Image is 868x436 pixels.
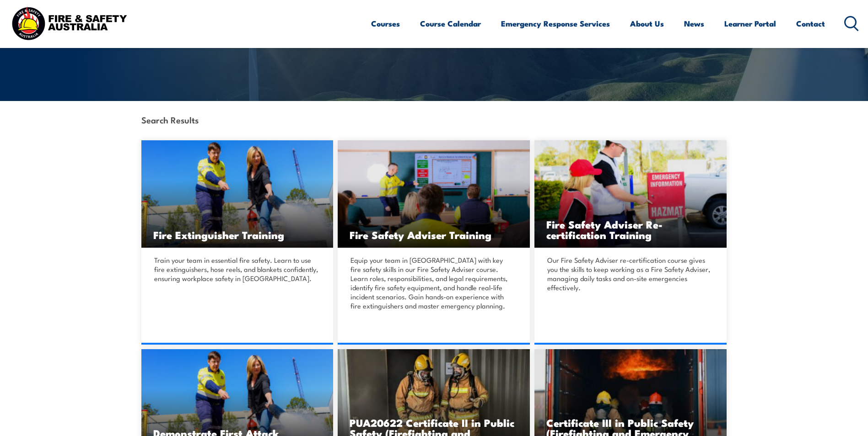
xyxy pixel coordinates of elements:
p: Train your team in essential fire safety. Learn to use fire extinguishers, hose reels, and blanke... [154,255,318,283]
a: Fire Safety Adviser Training [338,140,530,248]
a: Learner Portal [724,11,776,36]
img: Fire Extinguisher Training [141,140,334,248]
a: Courses [371,11,400,36]
img: Fire Safety Advisor [338,140,530,248]
a: About Us [630,11,664,36]
a: Course Calendar [420,11,481,36]
a: Contact [796,11,825,36]
a: News [684,11,704,36]
p: Our Fire Safety Adviser re-certification course gives you the skills to keep working as a Fire Sa... [547,255,711,292]
h3: Fire Safety Adviser Re-certification Training [546,219,715,240]
a: Emergency Response Services [501,11,610,36]
h3: Fire Extinguisher Training [153,229,322,240]
p: Equip your team in [GEOGRAPHIC_DATA] with key fire safety skills in our Fire Safety Adviser cours... [350,255,514,310]
strong: Search Results [141,113,199,126]
a: Fire Safety Adviser Re-certification Training [534,140,727,248]
img: Fire Safety Advisor Re-certification [534,140,727,248]
h3: Fire Safety Adviser Training [350,229,518,240]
